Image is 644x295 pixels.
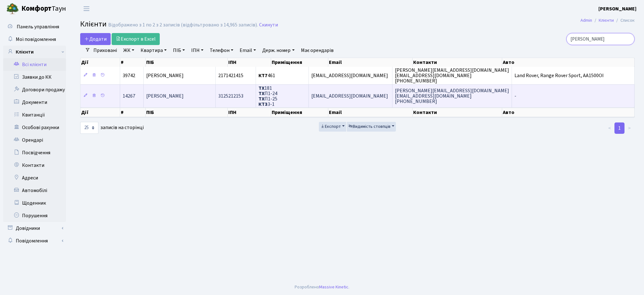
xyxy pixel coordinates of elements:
[80,33,111,45] a: Додати
[271,108,328,117] th: Приміщення
[3,235,66,247] a: Повідомлення
[17,23,59,30] span: Панель управління
[228,108,271,117] th: ІПН
[598,5,636,12] b: [PERSON_NAME]
[502,108,635,117] th: Авто
[614,122,625,134] a: 1
[258,95,264,102] b: ТХ
[258,85,277,108] span: 181 П1-24 П1-25 3-1
[348,123,391,130] span: Видимість стовпців
[259,22,278,28] a: Скинути
[3,33,66,46] a: Мої повідомлення
[580,17,592,24] a: Admin
[271,58,328,67] th: Приміщення
[514,72,604,79] span: Land Rover, Range Rover Sport, АА1500ОІ
[228,58,271,67] th: ІПН
[79,3,94,14] button: Переключити навігацію
[3,146,66,159] a: Посвідчення
[599,17,614,24] a: Клієнти
[170,45,187,56] a: ПІБ
[6,3,19,15] img: logo.png
[16,36,56,43] span: Мої повідомлення
[295,284,349,291] div: Розроблено .
[91,45,119,56] a: Приховані
[260,45,297,56] a: Держ. номер
[3,46,66,58] a: Клієнти
[347,122,396,132] button: Видимість стовпців
[3,222,66,235] a: Довідники
[218,72,243,79] span: 2171421415
[3,184,66,197] a: Автомобілі
[80,58,120,67] th: Дії
[120,108,146,117] th: #
[189,45,206,56] a: ІПН
[123,72,135,79] span: 39742
[3,134,66,146] a: Орендарі
[80,122,98,134] select: записів на сторінці
[320,123,341,130] span: Експорт
[3,83,66,96] a: Договори продажу
[80,19,107,30] span: Клієнти
[571,14,644,27] nav: breadcrumb
[138,45,169,56] a: Квартира
[298,45,336,56] a: Має орендарів
[108,22,258,28] div: Відображено з 1 по 2 з 2 записів (відфільтровано з 14,965 записів).
[207,45,236,56] a: Телефон
[514,93,516,99] span: -
[395,87,509,105] span: [PERSON_NAME][EMAIL_ADDRESS][DOMAIN_NAME] [EMAIL_ADDRESS][DOMAIN_NAME] [PHONE_NUMBER]
[3,197,66,209] a: Щоденник
[319,122,346,132] button: Експорт
[80,122,144,134] label: записів на сторінці
[311,93,388,99] span: [EMAIL_ADDRESS][DOMAIN_NAME]
[3,121,66,134] a: Особові рахунки
[146,108,228,117] th: ПІБ
[502,58,635,67] th: Авто
[146,58,228,67] th: ПІБ
[258,85,264,92] b: ТХ
[3,96,66,109] a: Документи
[258,90,264,97] b: ТХ
[218,93,243,99] span: 3125212153
[3,58,66,71] a: Всі клієнти
[3,71,66,83] a: Заявки до КК
[84,36,107,43] span: Додати
[3,172,66,184] a: Адреси
[3,109,66,121] a: Квитанції
[258,72,268,79] b: КТ7
[258,72,275,79] span: 461
[395,67,509,84] span: [PERSON_NAME][EMAIL_ADDRESS][DOMAIN_NAME] [EMAIL_ADDRESS][DOMAIN_NAME] [PHONE_NUMBER]
[258,101,268,108] b: КТ3
[413,108,502,117] th: Контакти
[3,159,66,172] a: Контакти
[112,33,160,45] a: Експорт в Excel
[121,45,137,56] a: ЖК
[311,72,388,79] span: [EMAIL_ADDRESS][DOMAIN_NAME]
[21,3,52,14] b: Комфорт
[319,284,348,290] a: Massive Kinetic
[328,108,413,117] th: Email
[146,93,184,99] span: [PERSON_NAME]
[120,58,146,67] th: #
[566,33,635,45] input: Пошук...
[80,108,120,117] th: Дії
[598,5,636,13] a: [PERSON_NAME]
[146,72,184,79] span: [PERSON_NAME]
[328,58,413,67] th: Email
[413,58,502,67] th: Контакти
[237,45,258,56] a: Email
[3,20,66,33] a: Панель управління
[123,93,135,99] span: 14267
[3,209,66,222] a: Порушення
[614,17,635,24] li: Список
[21,3,66,14] span: Таун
